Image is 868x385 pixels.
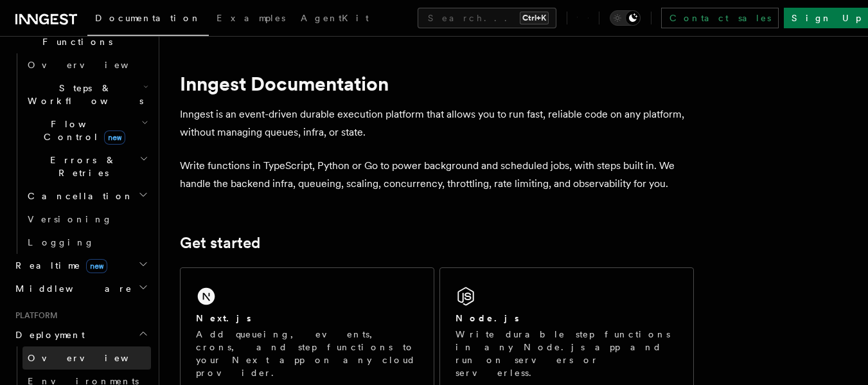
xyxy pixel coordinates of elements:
[10,310,58,321] span: Platform
[520,12,549,24] kbd: Ctrl+K
[22,184,151,208] button: Cancellation
[217,13,285,23] span: Examples
[22,190,134,202] span: Cancellation
[10,328,85,341] span: Deployment
[28,60,160,70] span: Overview
[22,53,151,76] a: Overview
[28,353,160,363] span: Overview
[456,312,519,325] h2: Node.js
[10,277,151,300] button: Middleware
[22,118,141,143] span: Flow Control
[10,323,151,346] button: Deployment
[180,234,260,252] a: Get started
[10,53,151,254] div: Inngest Functions
[180,105,694,141] p: Inngest is an event-driven durable execution platform that allows you to run fast, reliable code ...
[293,4,376,35] a: AgentKit
[22,231,151,254] a: Logging
[22,112,151,148] button: Flow Controlnew
[180,72,694,95] h1: Inngest Documentation
[418,8,556,28] button: Search...Ctrl+K
[95,13,201,23] span: Documentation
[28,214,112,224] span: Versioning
[22,154,139,179] span: Errors & Retries
[28,237,94,247] span: Logging
[10,254,151,277] button: Realtimenew
[22,208,151,231] a: Versioning
[209,4,293,35] a: Examples
[301,13,369,23] span: AgentKit
[22,82,143,107] span: Steps & Workflows
[456,328,678,379] p: Write durable step functions in any Node.js app and run on servers or serverless.
[87,4,209,36] a: Documentation
[86,259,107,273] span: new
[661,8,779,28] a: Contact sales
[22,148,151,184] button: Errors & Retries
[104,130,125,145] span: new
[10,259,107,272] span: Realtime
[10,282,132,295] span: Middleware
[196,328,418,379] p: Add queueing, events, crons, and step functions to your Next app on any cloud provider.
[180,157,694,193] p: Write functions in TypeScript, Python or Go to power background and scheduled jobs, with steps bu...
[610,10,641,26] button: Toggle dark mode
[22,76,151,112] button: Steps & Workflows
[22,346,151,370] a: Overview
[196,312,251,325] h2: Next.js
